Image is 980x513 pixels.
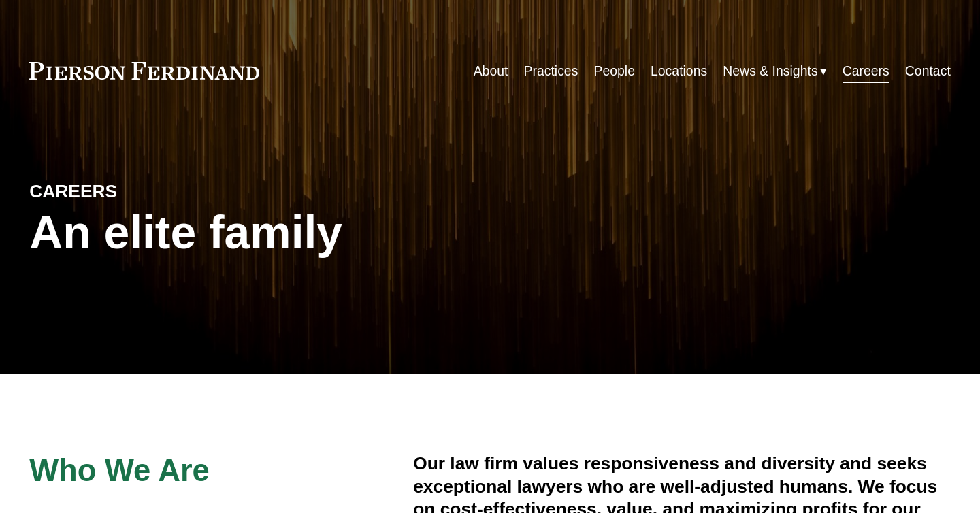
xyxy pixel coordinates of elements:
a: Careers [843,58,889,84]
a: Contact [905,58,951,84]
a: People [593,58,635,84]
h4: CAREERS [29,180,259,203]
a: Practices [523,58,578,84]
a: About [474,58,508,84]
h1: An elite family [29,206,490,259]
a: Locations [651,58,707,84]
span: Who We Are [29,453,210,488]
span: News & Insights [723,59,817,83]
a: folder dropdown [723,58,826,84]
